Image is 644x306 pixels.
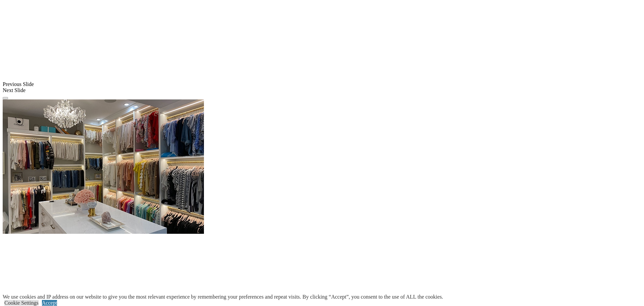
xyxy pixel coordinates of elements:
[3,97,8,99] button: Click here to pause slide show
[3,99,204,234] img: Banner for mobile view
[3,81,641,87] div: Previous Slide
[3,294,443,300] div: We use cookies and IP address on our website to give you the most relevant experience by remember...
[42,300,57,306] a: Accept
[3,87,641,93] div: Next Slide
[4,300,39,306] a: Cookie Settings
